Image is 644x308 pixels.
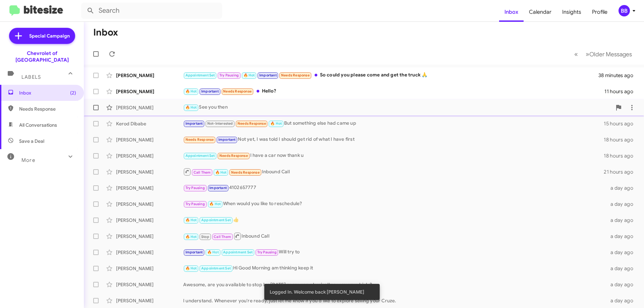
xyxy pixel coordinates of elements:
[570,47,582,61] button: Previous
[606,185,639,191] div: a day ago
[185,137,214,142] span: Needs Response
[185,250,203,254] span: Important
[81,3,222,19] input: Search
[116,281,183,288] div: [PERSON_NAME]
[185,266,197,270] span: 🔥 Hot
[19,138,44,144] span: Save a Deal
[183,200,606,208] div: When would you like to reschedule?
[183,184,606,192] div: 4102657777
[183,297,606,304] div: I understand. Whenever you're ready, just let me know if you'd like to explore selling your Cruze.
[185,202,205,206] span: Try Pausing
[185,121,203,126] span: Important
[116,169,183,175] div: [PERSON_NAME]
[606,265,639,272] div: a day ago
[116,120,183,127] div: Kerod Dibabe
[116,249,183,256] div: [PERSON_NAME]
[183,71,598,79] div: So could you please come and get the truck 🙏
[19,89,76,96] span: Inbox
[201,266,231,270] span: Appointment Set
[209,186,227,190] span: Important
[183,120,604,127] div: But something else had came up
[183,232,606,240] div: Inbound Call
[281,73,310,77] span: Needs Response
[183,136,604,143] div: Not yet, I was told I should get rid of what I have first
[185,153,215,158] span: Appointment Set
[209,202,221,206] span: 🔥 Hot
[571,47,636,61] nav: Page navigation example
[183,168,604,176] div: Inbound Call
[613,5,637,16] button: BB
[185,186,205,190] span: Try Pausing
[219,73,239,77] span: Try Pausing
[604,152,639,159] div: 18 hours ago
[214,235,231,239] span: Call Them
[231,170,260,175] span: Needs Response
[524,2,557,22] a: Calendar
[207,121,233,126] span: Not-Interested
[201,218,231,222] span: Appointment Set
[606,233,639,240] div: a day ago
[185,218,197,222] span: 🔥 Hot
[215,170,227,175] span: 🔥 Hot
[259,73,277,77] span: Important
[223,250,253,254] span: Appointment Set
[257,250,277,254] span: Try Pausing
[116,265,183,272] div: [PERSON_NAME]
[557,2,587,22] a: Insights
[183,104,612,111] div: See you then
[93,27,118,38] h1: Inbox
[116,104,183,111] div: [PERSON_NAME]
[29,33,70,39] span: Special Campaign
[194,170,211,175] span: Call Them
[604,120,639,127] div: 15 hours ago
[606,281,639,288] div: a day ago
[604,136,639,143] div: 18 hours ago
[183,248,606,256] div: Will try to
[183,152,604,160] div: I have a car now thank u
[183,216,606,224] div: 👍
[183,87,604,95] div: Hello?
[116,201,183,207] div: [PERSON_NAME]
[9,28,75,44] a: Special Campaign
[598,72,639,79] div: 38 minutes ago
[574,50,578,58] span: «
[116,152,183,159] div: [PERSON_NAME]
[116,233,183,240] div: [PERSON_NAME]
[237,121,266,126] span: Needs Response
[587,2,613,22] a: Profile
[219,153,248,158] span: Needs Response
[19,122,57,128] span: All Conversations
[604,88,639,95] div: 11 hours ago
[586,50,589,58] span: »
[606,297,639,304] div: a day ago
[185,73,215,77] span: Appointment Set
[604,169,639,175] div: 21 hours ago
[619,5,630,16] div: BB
[21,157,35,163] span: More
[70,89,76,96] span: (2)
[185,105,197,110] span: 🔥 Hot
[589,51,632,58] span: Older Messages
[183,264,606,272] div: Hi Good Morning am thinking keep it
[116,72,183,79] div: [PERSON_NAME]
[218,137,236,142] span: Important
[116,185,183,191] div: [PERSON_NAME]
[116,136,183,143] div: [PERSON_NAME]
[19,106,76,112] span: Needs Response
[116,217,183,224] div: [PERSON_NAME]
[116,88,183,95] div: [PERSON_NAME]
[270,121,282,126] span: 🔥 Hot
[207,250,219,254] span: 🔥 Hot
[270,289,364,295] span: Logged In. Welcome back [PERSON_NAME]
[223,89,252,94] span: Needs Response
[183,281,606,288] div: Awesome, are you available to stop by [DATE] so we can physically see your vehicle?
[185,89,197,94] span: 🔥 Hot
[582,47,636,61] button: Next
[244,73,255,77] span: 🔥 Hot
[606,217,639,224] div: a day ago
[499,2,524,22] a: Inbox
[185,235,197,239] span: 🔥 Hot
